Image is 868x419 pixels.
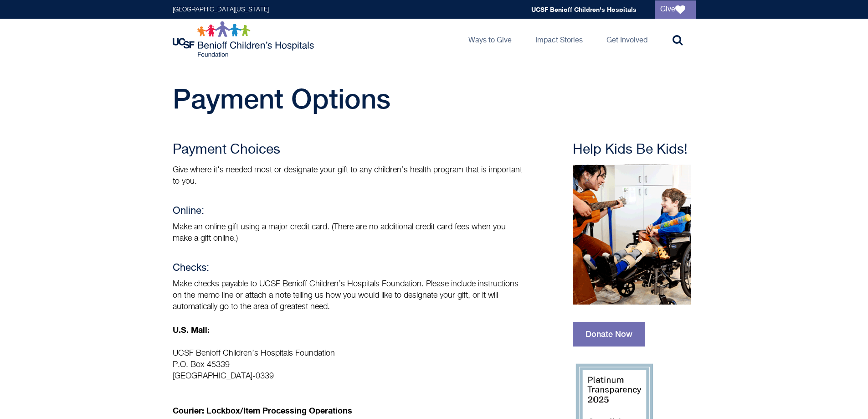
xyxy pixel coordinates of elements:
[531,5,637,13] a: UCSF Benioff Children's Hospitals
[599,19,655,60] a: Get Involved
[173,206,524,217] h4: Online:
[461,19,519,60] a: Ways to Give
[528,19,590,60] a: Impact Stories
[173,325,210,335] strong: U.S. Mail:
[173,405,352,415] strong: Courier: Lockbox/Item Processing Operations
[573,142,696,158] h3: Help Kids Be Kids!
[173,83,390,114] span: Payment Options
[173,21,316,57] img: Logo for UCSF Benioff Children's Hospitals Foundation
[173,348,524,382] p: UCSF Benioff Children’s Hospitals Foundation P.O. Box 45339 [GEOGRAPHIC_DATA]-0339
[173,165,524,187] p: Give where it's needed most or designate your gift to any children’s health program that is impor...
[573,165,691,305] img: Music therapy session
[173,222,524,244] p: Make an online gift using a major credit card. (There are no additional credit card fees when you...
[173,6,269,13] a: [GEOGRAPHIC_DATA][US_STATE]
[655,0,696,19] a: Give
[173,142,524,158] h3: Payment Choices
[573,322,645,347] a: Donate Now
[173,263,524,274] h4: Checks:
[173,279,524,313] p: Make checks payable to UCSF Benioff Children’s Hospitals Foundation. Please include instructions ...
